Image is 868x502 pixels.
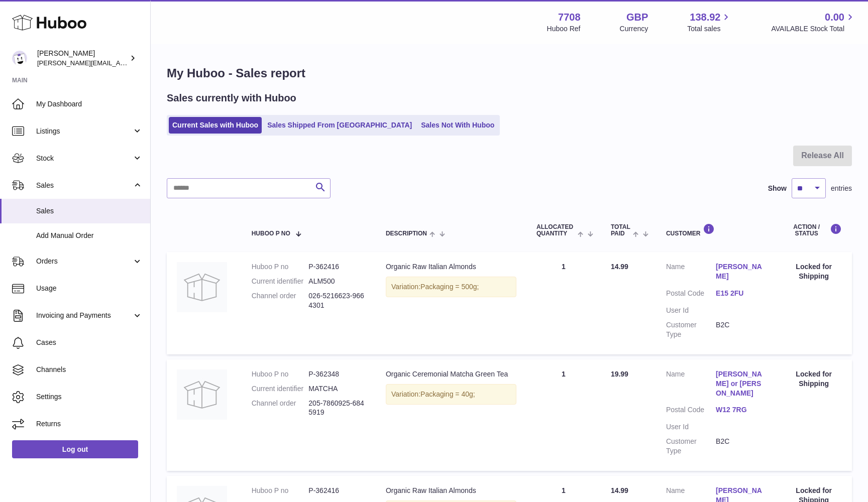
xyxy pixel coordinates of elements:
[36,419,143,429] span: Returns
[666,223,766,237] div: Customer
[666,422,716,432] dt: User Id
[37,59,201,67] span: [PERSON_NAME][EMAIL_ADDRESS][DOMAIN_NAME]
[264,117,415,134] a: Sales Shipped From [GEOGRAPHIC_DATA]
[36,392,143,402] span: Settings
[611,486,628,494] span: 14.99
[768,184,787,193] label: Show
[36,231,143,240] span: Add Manual Order
[12,440,138,458] a: Log out
[167,65,852,81] h1: My Huboo - Sales report
[36,257,132,266] span: Orders
[252,384,309,394] dt: Current identifier
[308,277,366,286] dd: ALM500
[558,11,581,24] strong: 7708
[687,11,732,34] a: 138.92 Total sales
[37,49,128,68] div: [PERSON_NAME]
[420,283,479,291] span: Packaging = 500g;
[177,369,227,420] img: no-photo.jpg
[666,369,716,401] dt: Name
[771,24,856,34] span: AVAILABLE Stock Total
[611,370,628,378] span: 19.99
[308,369,366,379] dd: P-362348
[36,206,143,216] span: Sales
[252,262,309,272] dt: Huboo P no
[716,437,766,456] dd: B2C
[716,289,766,298] a: E15 2FU
[177,262,227,312] img: no-photo.jpg
[666,405,716,417] dt: Postal Code
[611,263,628,271] span: 14.99
[690,11,720,24] span: 138.92
[386,384,516,405] div: Variation:
[36,127,132,136] span: Listings
[786,223,842,237] div: Action / Status
[420,390,475,398] span: Packaging = 40g;
[666,289,716,301] dt: Postal Code
[386,262,516,272] div: Organic Raw Italian Almonds
[36,365,143,374] span: Channels
[167,91,296,105] h2: Sales currently with Huboo
[611,224,630,237] span: Total paid
[36,181,132,190] span: Sales
[308,486,366,495] dd: P-362416
[526,252,601,354] td: 1
[716,262,766,281] a: [PERSON_NAME]
[626,11,648,24] strong: GBP
[536,224,575,237] span: ALLOCATED Quantity
[666,320,716,339] dt: Customer Type
[386,277,516,297] div: Variation:
[12,51,27,66] img: victor@erbology.co
[386,369,516,379] div: Organic Ceremonial Matcha Green Tea
[252,399,309,418] dt: Channel order
[36,154,132,163] span: Stock
[666,437,716,456] dt: Customer Type
[687,24,732,34] span: Total sales
[716,369,766,398] a: [PERSON_NAME] or [PERSON_NAME]
[36,311,132,320] span: Invoicing and Payments
[771,11,856,34] a: 0.00 AVAILABLE Stock Total
[308,399,366,418] dd: 205-7860925-6845919
[786,262,842,281] div: Locked for Shipping
[386,230,427,237] span: Description
[36,338,143,347] span: Cases
[386,486,516,495] div: Organic Raw Italian Almonds
[252,291,309,310] dt: Channel order
[308,291,366,310] dd: 026-5216623-9664301
[252,277,309,286] dt: Current identifier
[716,320,766,339] dd: B2C
[786,369,842,389] div: Locked for Shipping
[526,359,601,471] td: 1
[252,486,309,495] dt: Huboo P no
[825,11,844,24] span: 0.00
[666,262,716,284] dt: Name
[36,99,143,109] span: My Dashboard
[620,24,648,34] div: Currency
[36,284,143,293] span: Usage
[252,369,309,379] dt: Huboo P no
[308,262,366,272] dd: P-362416
[666,306,716,315] dt: User Id
[252,230,290,237] span: Huboo P no
[716,405,766,415] a: W12 7RG
[308,384,366,394] dd: MATCHA
[169,117,262,134] a: Current Sales with Huboo
[831,184,852,193] span: entries
[417,117,498,134] a: Sales Not With Huboo
[547,24,581,34] div: Huboo Ref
